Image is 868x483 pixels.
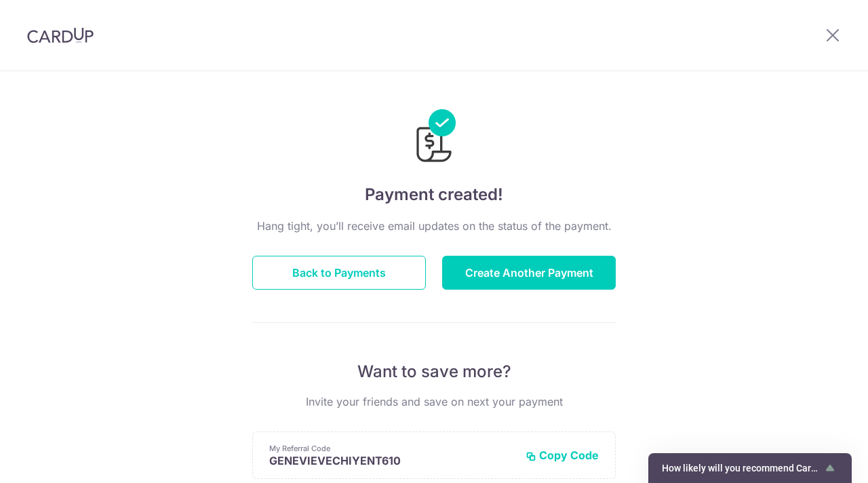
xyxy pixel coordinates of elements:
[781,442,854,476] iframe: Opens a widget where you can find more information
[662,460,838,476] button: Show survey - How likely will you recommend CardUp to a friend?
[526,448,599,462] button: Copy Code
[269,454,515,467] p: GENEVIEVECHIYENT610
[252,182,616,207] h4: Payment created!
[252,218,616,234] p: Hang tight, you’ll receive email updates on the status of the payment.
[27,27,94,43] img: CardUp
[662,463,822,474] span: How likely will you recommend CardUp to a friend?
[252,393,616,410] p: Invite your friends and save on next your payment
[269,443,515,454] p: My Referral Code
[252,256,426,290] button: Back to Payments
[252,361,616,383] p: Want to save more?
[442,256,616,290] button: Create Another Payment
[412,109,456,166] img: Payments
